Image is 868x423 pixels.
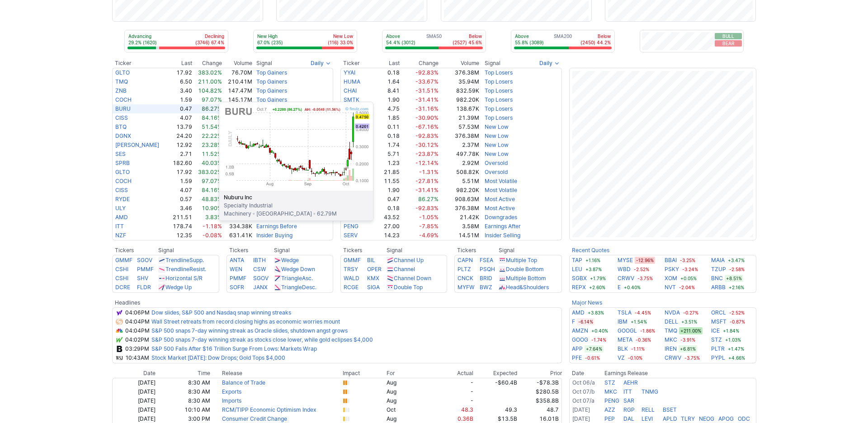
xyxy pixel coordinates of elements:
[367,257,375,263] a: BIL
[665,274,677,283] a: XOM
[604,397,619,404] a: PENG
[169,168,193,177] td: 17.92
[253,284,268,291] a: JANX
[202,141,222,148] span: 23.28%
[572,299,602,306] a: Major News
[711,317,726,326] a: MSFT
[385,33,483,47] div: SMA50
[415,160,439,166] span: -12.14%
[394,275,431,282] a: Channel Down
[439,168,480,177] td: 508.82K
[169,177,193,186] td: 1.59
[485,87,513,94] a: Top Losers
[165,257,204,263] a: TrendlineSupp.
[394,284,423,291] a: Double Top
[230,266,242,273] a: WEN
[198,87,222,94] span: 104.82%
[367,284,380,291] a: SIGA
[256,87,287,94] a: Top Gainers
[604,406,615,413] a: AZZ
[115,105,131,112] a: BURU
[165,284,192,291] a: Wedge Up
[485,114,513,121] a: Top Losers
[169,159,193,168] td: 182.60
[415,132,439,139] span: -92.83%
[328,39,353,46] p: (116) 33.0%
[169,104,193,113] td: 0.47
[165,266,206,273] a: TrendlineResist.
[572,247,609,254] a: Recent Quotes
[485,196,515,202] a: Most Active
[738,415,750,422] a: ODC
[195,33,224,39] p: Declining
[198,169,222,175] span: 383.02%
[373,150,401,159] td: 5.71
[281,257,299,263] a: Wedge
[485,178,517,184] a: Most Volatile
[169,141,193,150] td: 12.92
[623,379,638,386] a: AEHR
[572,335,588,344] a: GOOG
[623,397,634,404] a: SAR
[373,68,401,77] td: 0.18
[344,284,359,291] a: RCGE
[480,284,492,291] a: BWZ
[453,39,482,46] p: (2527) 45.6%
[195,39,224,46] p: (3746) 67.4%
[256,96,287,103] a: Top Gainers
[344,275,359,282] a: WALD
[506,284,549,291] a: Head&Shoulders
[115,232,126,239] a: NZF
[604,379,615,386] a: STZ
[344,69,355,76] a: YYAI
[222,379,265,386] a: Balance of Trade
[485,105,513,112] a: Top Losers
[328,33,353,39] p: New Low
[618,308,632,317] a: TSLA
[485,60,500,67] span: Signal
[222,68,253,77] td: 76.70M
[202,123,222,130] span: 51.54%
[394,257,424,263] a: Channel Up
[169,95,193,104] td: 1.59
[165,257,189,263] span: Trendline
[572,344,583,353] a: APP
[253,257,266,263] a: IBTH
[618,335,632,344] a: META
[169,195,193,204] td: 0.57
[623,406,635,413] a: RGP
[515,39,544,46] p: 55.8% (3089)
[169,186,193,195] td: 4.07
[485,150,509,157] a: New Low
[202,150,222,157] span: 11.52%
[485,78,513,85] a: Top Losers
[711,308,726,317] a: ORCL
[169,132,193,141] td: 24.20
[480,257,493,263] a: FSEA
[394,266,415,273] a: Channel
[665,317,678,326] a: DELL
[151,327,348,334] a: S&P 500 snaps 7-day winning streak as Oracle slides, shutdown angst grows
[222,415,287,422] a: Consumer Credit Change
[115,223,124,230] a: ITT
[169,122,193,132] td: 13.79
[415,114,439,121] span: -30.90%
[115,69,130,76] a: GLTO
[373,59,401,68] th: Last
[485,96,513,103] a: Top Losers
[439,159,480,168] td: 2.92M
[572,274,587,283] a: SGBX
[439,77,480,86] td: 35.94M
[256,69,287,76] a: Top Gainers
[642,406,655,413] a: RELL
[344,257,361,263] a: GMMF
[572,317,575,326] a: F
[485,169,508,175] a: Oversold
[373,86,401,95] td: 8.41
[344,266,358,273] a: TRSY
[169,150,193,159] td: 2.71
[302,284,316,291] span: Desc.
[373,113,401,122] td: 1.85
[415,150,439,157] span: -23.87%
